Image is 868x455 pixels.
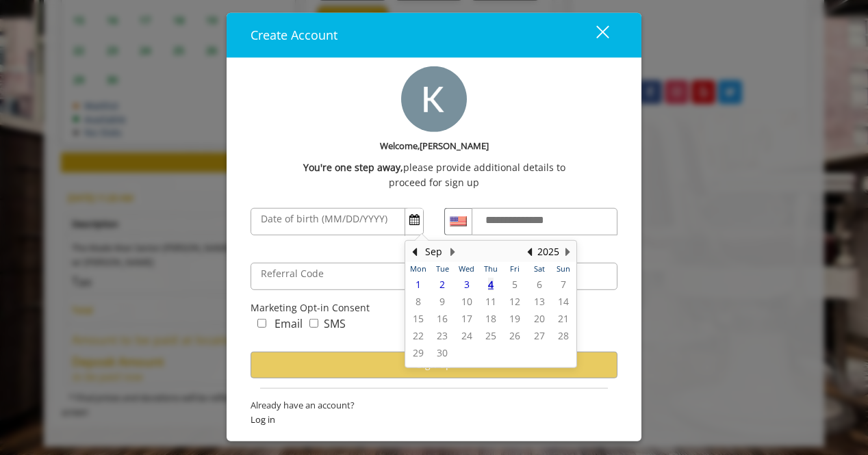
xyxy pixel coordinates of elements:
[251,27,337,43] span: Create Account
[552,276,576,293] td: Select day7
[406,262,430,276] th: Mon
[251,398,617,412] span: Already have an account?
[430,276,454,293] td: Select day2
[309,319,318,328] input: marketing_sms_concern
[401,66,467,132] img: profile-pic
[430,262,454,276] th: Tue
[488,278,494,291] span: 4
[254,265,331,281] label: Referral Code
[251,300,617,315] div: Marketing Opt-in Consent
[324,315,346,333] label: SMS
[425,244,442,259] button: Sep
[257,319,266,328] input: marketing_email_concern
[455,276,478,293] td: Select day3
[527,262,551,276] th: Sat
[416,278,421,291] span: 1
[251,412,617,426] span: Log in
[562,244,573,259] button: Next Year
[552,293,576,310] td: Select day14
[580,25,608,45] div: close dialog
[439,278,445,291] span: 2
[537,244,559,259] button: 2025
[406,276,430,293] td: Select day1
[444,207,472,235] div: Country
[561,278,566,291] span: 7
[503,262,527,276] th: Fri
[405,209,423,232] button: Open Calendar
[380,139,489,153] b: Welcome,[PERSON_NAME]
[409,244,420,259] button: Previous Month
[464,278,470,291] span: 3
[254,211,394,226] label: Date of birth (MM/DD/YYYY)
[552,327,576,344] td: Select day28
[524,244,535,259] button: Previous Year
[303,160,403,175] b: You're one step away,
[552,262,576,276] th: Sun
[251,262,617,289] input: ReferralCode
[275,315,303,333] label: Email
[251,351,617,378] button: Sign up
[478,276,502,293] td: Select day4
[455,262,478,276] th: Wed
[552,310,576,327] td: Select day21
[251,160,617,175] div: please provide additional details to
[251,207,424,235] input: DateOfBirth
[571,21,617,49] button: close dialog
[478,262,502,276] th: Thu
[558,295,569,308] span: 14
[558,312,569,325] span: 21
[558,329,569,342] span: 28
[251,175,617,190] div: proceed for sign up
[447,244,458,259] button: Next Month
